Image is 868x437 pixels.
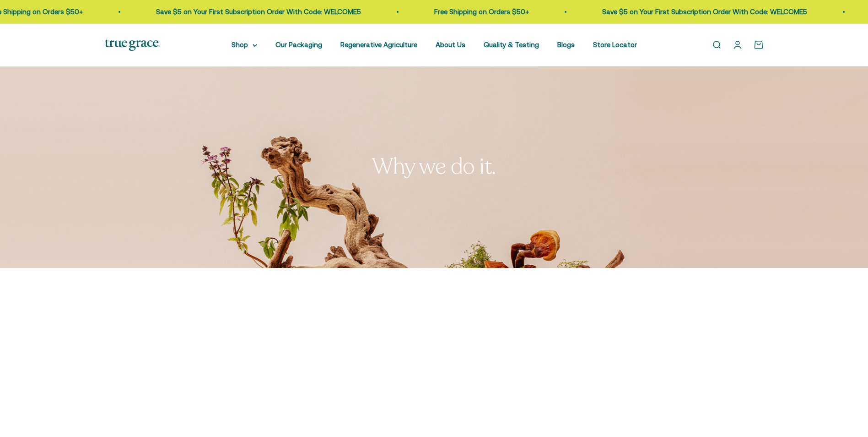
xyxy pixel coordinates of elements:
[127,6,332,17] p: Save $5 on Your First Subscription Order With Code: WELCOME5
[405,8,500,16] a: Free Shipping on Orders $50+
[275,41,322,49] a: Our Packaging
[573,6,778,17] p: Save $5 on Your First Subscription Order With Code: WELCOME5
[436,41,465,49] a: About Us
[232,39,257,50] summary: Shop
[484,41,539,49] a: Quality & Testing
[557,41,575,49] a: Blogs
[340,41,417,49] a: Regenerative Agriculture
[372,152,496,181] split-lines: Why we do it.
[593,41,637,49] a: Store Locator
